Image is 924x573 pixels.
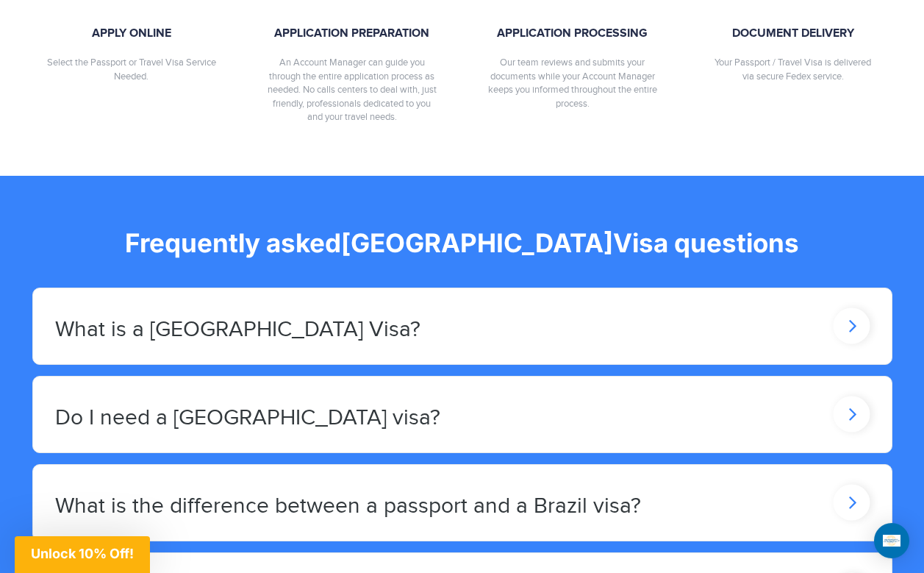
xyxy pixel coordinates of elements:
[488,26,657,43] strong: APPLICATION PROCESSING
[488,56,657,110] p: Our team reviews and submits your documents while your Account Manager keeps you informed through...
[341,227,613,258] span: [GEOGRAPHIC_DATA]
[47,56,216,83] p: Select the Passport or Travel Visa Service Needed.
[55,406,440,430] h2: Do I need a [GEOGRAPHIC_DATA] visa?
[709,56,878,83] p: Your Passport / Travel Visa is delivered via secure Fedex service.
[15,536,150,573] div: Unlock 10% Off!
[709,26,878,43] strong: DOCUMENT DELIVERY
[47,26,216,43] strong: APPLY ONLINE
[31,546,134,561] span: Unlock 10% Off!
[268,56,437,124] p: An Account Manager can guide you through the entire application process as needed. No calls cente...
[55,318,420,342] h2: What is a [GEOGRAPHIC_DATA] Visa?
[874,523,909,558] div: Open Intercom Messenger
[55,494,641,519] h2: What is the difference between a passport and a Brazil visa?
[32,227,892,258] h2: Frequently asked Visa questions
[268,26,437,43] strong: APPLICATION PREPARATION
